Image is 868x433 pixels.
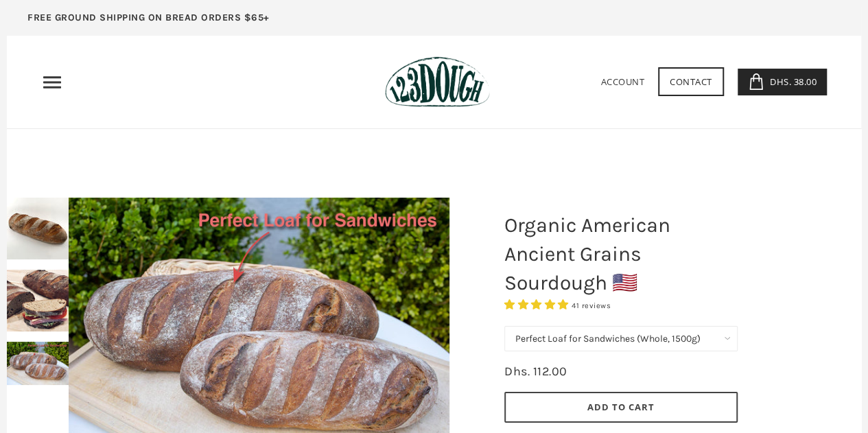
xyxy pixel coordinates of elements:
[7,198,69,259] img: Organic American Ancient Grains Sourdough 🇺🇸
[7,270,69,331] img: Organic American Ancient Grains Sourdough 🇺🇸
[766,75,817,88] span: Dhs. 38.00
[504,299,572,311] span: 4.93 stars
[572,301,611,310] span: 41 reviews
[7,342,69,385] img: Organic American Ancient Grains Sourdough 🇺🇸
[41,71,63,93] nav: Primary
[494,204,748,304] h1: Organic American Ancient Grains Sourdough 🇺🇸
[587,401,655,413] span: Add to Cart
[504,392,738,423] button: Add to Cart
[7,7,290,36] a: FREE GROUND SHIPPING ON BREAD ORDERS $65+
[504,362,567,382] div: Dhs. 112.00
[658,67,724,96] a: Contact
[27,10,270,25] p: FREE GROUND SHIPPING ON BREAD ORDERS $65+
[385,56,490,108] img: 123Dough Bakery
[601,75,645,88] a: Account
[738,69,828,95] a: Dhs. 38.00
